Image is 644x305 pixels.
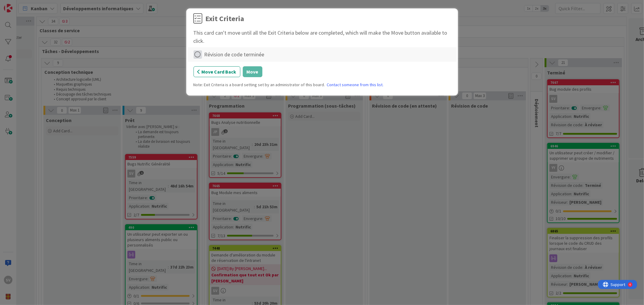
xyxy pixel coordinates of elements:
div: Exit Criteria [206,13,244,24]
div: 4 [31,2,33,7]
div: Révision de code terminée [204,50,264,58]
div: This card can't move until all the Exit Criteria below are completed, which will make the Move bu... [194,29,451,45]
div: Note: Exit Criteria is a board setting set by an administrator of this board. [194,82,451,88]
button: Move [243,66,262,77]
button: Move Card Back [194,66,240,77]
a: Contact someone from this list. [327,82,384,88]
span: Support [13,1,27,8]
